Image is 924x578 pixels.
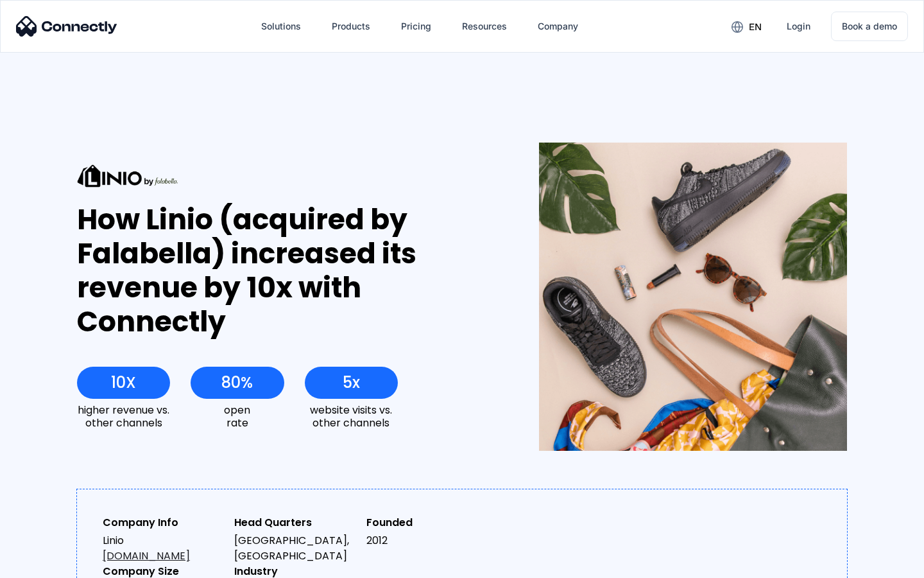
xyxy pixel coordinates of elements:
ul: Language list [26,556,77,574]
div: Company [538,17,578,35]
div: Solutions [261,17,301,35]
div: [GEOGRAPHIC_DATA], [GEOGRAPHIC_DATA] [234,533,355,564]
a: Pricing [391,11,441,42]
div: How Linio (acquired by Falabella) increased its revenue by 10x with Connectly [77,203,492,338]
div: 2012 [366,533,488,548]
div: Solutions [251,11,311,42]
div: Products [321,11,381,42]
div: Pricing [401,17,431,35]
div: Login [787,17,810,35]
div: Products [332,17,370,35]
div: website visits vs. other channels [305,404,398,428]
aside: Language selected: English [13,556,77,574]
div: Head Quarters [234,515,355,530]
div: Founded [366,515,488,530]
div: 5x [343,374,360,392]
div: higher revenue vs. other channels [77,404,170,428]
a: Book a demo [831,12,908,41]
a: Login [776,11,821,42]
div: Resources [452,11,517,42]
div: Company Info [103,515,224,530]
div: 10X [111,374,136,392]
div: en [749,18,762,36]
div: Resources [462,17,507,35]
div: Company [527,11,588,42]
div: en [721,17,771,36]
a: [DOMAIN_NAME] [103,548,190,563]
div: Linio [103,533,224,564]
img: Connectly Logo [16,16,117,37]
div: open rate [191,404,284,428]
div: 80% [221,374,253,392]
